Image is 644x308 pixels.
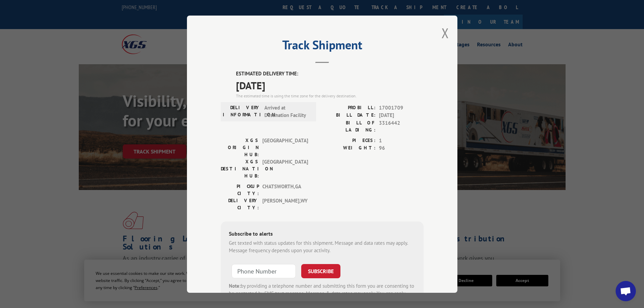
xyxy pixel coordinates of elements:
[322,137,376,144] label: PIECES:
[262,137,308,158] span: [GEOGRAPHIC_DATA]
[379,144,424,152] span: 96
[229,282,241,289] strong: Note:
[229,239,415,254] div: Get texted with status updates for this shipment. Message and data rates may apply. Message frequ...
[229,229,415,239] div: Subscribe to alerts
[322,119,376,133] label: BILL OF LADING:
[236,77,424,93] span: [DATE]
[221,158,259,179] label: XGS DESTINATION HUB:
[221,183,259,197] label: PICKUP CITY:
[232,264,296,278] input: Phone Number
[236,70,424,78] label: ESTIMATED DELIVERY TIME:
[322,104,376,112] label: PROBILL:
[236,93,424,99] div: The estimated time is using the time zone for the delivery destination.
[322,144,376,152] label: WEIGHT:
[262,183,308,197] span: CHATSWORTH , GA
[379,137,424,144] span: 1
[229,282,415,305] div: by providing a telephone number and submitting this form you are consenting to be contacted by SM...
[379,104,424,112] span: 17001709
[221,137,259,158] label: XGS ORIGIN HUB:
[301,264,340,278] button: SUBSCRIBE
[379,112,424,119] span: [DATE]
[221,40,424,53] h2: Track Shipment
[264,104,310,119] span: Arrived at Destination Facility
[262,158,308,179] span: [GEOGRAPHIC_DATA]
[262,197,308,211] span: [PERSON_NAME] , WY
[322,112,376,119] label: BILL DATE:
[616,281,636,301] div: Open chat
[223,104,261,119] label: DELIVERY INFORMATION:
[442,24,449,42] button: Close modal
[379,119,424,133] span: 3316442
[221,197,259,211] label: DELIVERY CITY:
